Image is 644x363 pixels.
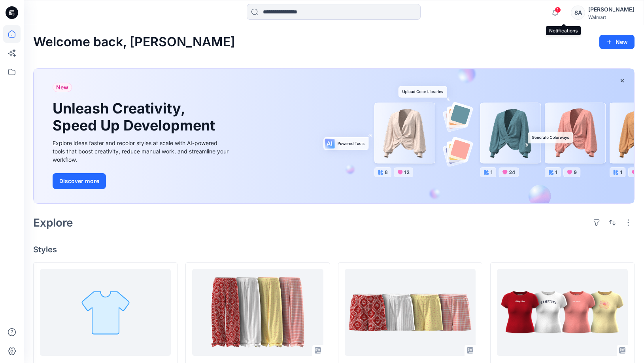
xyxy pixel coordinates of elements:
[33,35,235,49] h2: Welcome back, [PERSON_NAME]
[33,245,635,254] h4: Styles
[192,269,323,356] a: 016068_ELASTIC_BF_BOXER_PANTS
[571,6,585,20] div: SA
[345,269,476,356] a: 016069_ELASTIC_BF_BOXER_SHORTS
[33,216,73,229] h2: Explore
[53,100,219,134] h1: Unleash Creativity, Speed Up Development
[53,139,230,164] div: Explore ideas faster and recolor styles at scale with AI-powered tools that boost creativity, red...
[40,269,171,356] a: 017048_SLEEP_CAMI_DRESS
[555,7,561,13] span: 1
[599,35,635,49] button: New
[588,5,634,14] div: [PERSON_NAME]
[53,173,106,189] button: Discover more
[497,269,628,356] a: 015675_GRAPHIC_TEE
[53,173,230,189] a: Discover more
[56,83,68,92] span: New
[588,14,634,20] div: Walmart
